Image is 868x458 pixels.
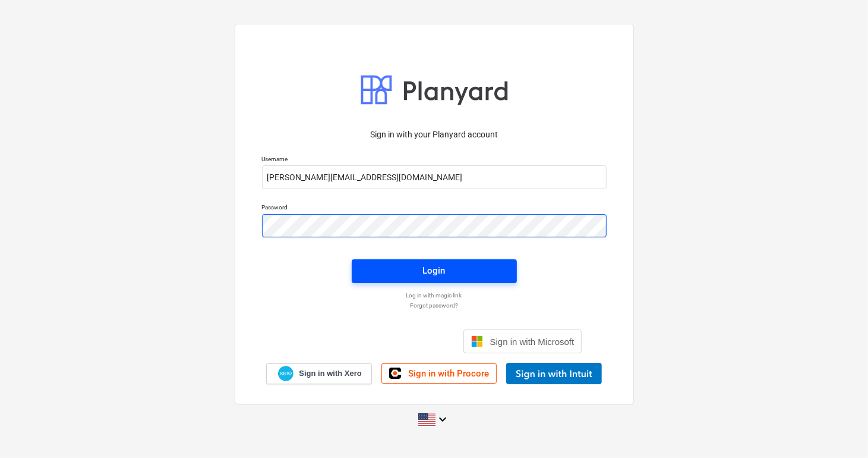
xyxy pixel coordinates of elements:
span: Sign in with Xero [299,368,361,379]
button: Login [352,259,517,283]
p: Password [262,203,607,214]
iframe: Chat Widget [809,401,868,458]
i: keyboard_arrow_down [435,412,450,426]
p: Username [262,155,607,165]
span: Sign in with Procore [408,368,489,379]
input: Username [262,165,607,189]
span: Sign in with Microsoft [490,337,575,347]
a: Sign in with Xero [266,363,372,384]
img: Xero logo [278,366,293,382]
div: Login [423,263,446,278]
img: Microsoft logo [471,335,483,347]
a: Log in with magic link [256,291,613,299]
p: Sign in with your Planyard account [262,128,607,141]
a: Sign in with Procore [381,363,497,384]
a: Forgot password? [256,302,613,309]
iframe: Prisijungimas naudojant „Google“ mygtuką [280,328,460,355]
